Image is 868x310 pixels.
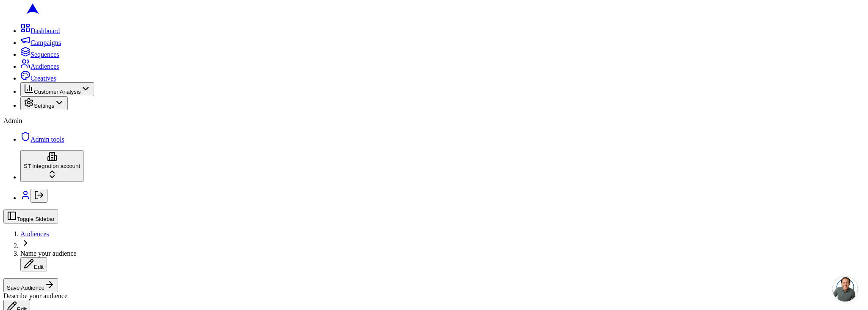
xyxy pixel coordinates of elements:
a: Creatives [20,75,56,82]
a: Sequences [20,51,59,58]
span: Edit [34,264,44,270]
span: ST integration account [24,163,80,169]
span: Customer Analysis [34,89,81,95]
div: Open chat [832,276,858,302]
span: Campaigns [31,39,61,46]
a: Audiences [20,63,59,70]
a: Dashboard [20,27,60,34]
button: Settings [20,96,68,110]
span: Describe your audience [3,292,67,299]
button: Edit [20,257,47,271]
a: Campaigns [20,39,61,46]
button: Log out [31,189,47,203]
button: Toggle Sidebar [3,209,58,223]
button: Save Audience [3,278,58,292]
span: Admin tools [31,136,64,143]
span: Toggle Sidebar [17,216,55,222]
a: Admin tools [20,136,64,143]
span: Creatives [31,75,56,82]
div: Admin [3,117,865,125]
span: Name your audience [20,250,76,257]
span: Sequences [31,51,59,58]
a: Audiences [20,230,49,237]
nav: breadcrumb [3,230,865,271]
span: Dashboard [31,27,60,34]
button: Customer Analysis [20,82,94,96]
button: ST integration account [20,150,83,182]
span: Settings [34,103,54,109]
span: Audiences [31,63,59,70]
